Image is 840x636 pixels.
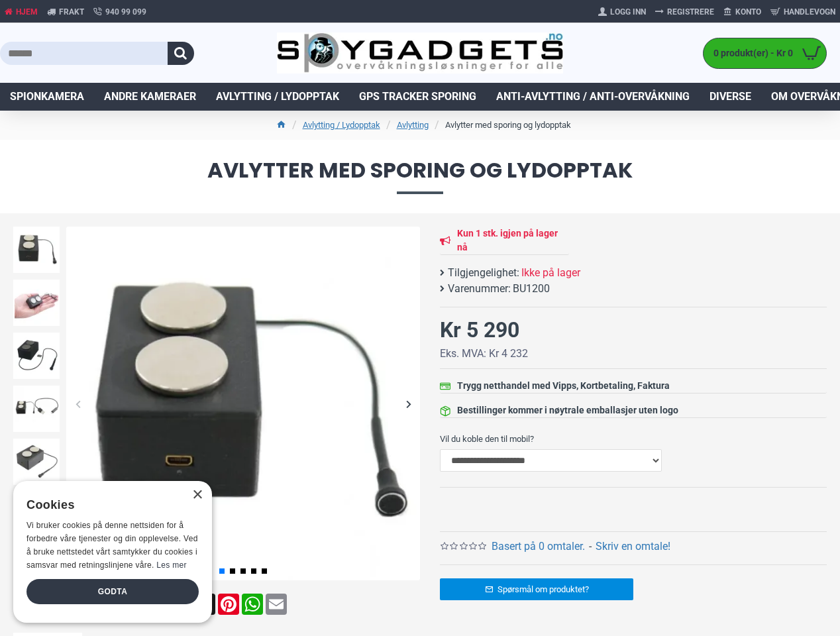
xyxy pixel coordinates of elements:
span: Go to slide 1 [219,568,225,574]
span: 0 produkt(er) - Kr 0 [704,46,796,60]
label: Vil du koble den til mobil? [440,428,827,449]
div: Cookies [26,491,190,519]
b: - [589,540,592,553]
a: Email [264,594,288,615]
img: Avlytter med sporing og lydopptak - SpyGadgets.no [13,386,60,432]
a: Avlytting / Lydopptak [206,83,349,111]
div: Bestillinger kommer i nøytrale emballasjer uten logo [457,403,678,417]
a: Konto [719,1,766,23]
a: Registrere [651,1,719,23]
span: Frakt [59,6,84,18]
a: Anti-avlytting / Anti-overvåkning [486,83,700,111]
div: Kr 5 290 [440,314,519,346]
span: Hjem [16,6,38,18]
a: Avlytting [397,119,429,132]
span: Avlytter med sporing og lydopptak [13,160,827,193]
span: Go to slide 4 [251,568,256,574]
span: Spionkamera [10,89,84,105]
span: Ikke på lager [521,265,580,281]
span: Registrere [667,6,714,18]
img: Avlytter med sporing og lydopptak - SpyGadgets.no [13,280,60,326]
img: Avlytter med sporing og lydopptak - SpyGadgets.no [66,227,420,580]
a: Les mer, opens a new window [156,560,186,570]
a: Basert på 0 omtaler. [492,539,585,555]
img: Avlytter med sporing og lydopptak - SpyGadgets.no [13,439,60,485]
img: SpyGadgets.no [277,32,562,74]
a: Pinterest [217,594,240,615]
a: Avlytting / Lydopptak [303,119,380,132]
b: Varenummer: [448,281,511,297]
a: GPS Tracker Sporing [349,83,486,111]
a: Spørsmål om produktet? [440,578,633,600]
div: Kun 1 stk. igjen på lager nå [457,227,569,254]
span: Diverse [709,89,751,105]
span: BU1200 [513,281,550,297]
div: Close [192,490,202,500]
b: Tilgjengelighet: [448,265,519,281]
a: Andre kameraer [94,83,206,111]
span: Anti-avlytting / Anti-overvåkning [496,89,690,105]
img: Avlytter med sporing og lydopptak - SpyGadgets.no [13,227,60,273]
a: WhatsApp [240,594,264,615]
span: Go to slide 3 [240,568,246,574]
span: GPS Tracker Sporing [359,89,476,105]
a: Handlevogn [766,1,840,23]
img: Avlytter med sporing og lydopptak - SpyGadgets.no [13,333,60,379]
a: Skriv en omtale! [596,539,670,555]
a: 0 produkt(er) - Kr 0 [704,38,826,68]
div: Next slide [397,392,420,415]
span: Vi bruker cookies på denne nettsiden for å forbedre våre tjenester og din opplevelse. Ved å bruke... [26,521,198,569]
span: Andre kameraer [104,89,196,105]
div: Previous slide [66,392,89,415]
span: Handlevogn [784,6,835,18]
div: Trygg netthandel med Vipps, Kortbetaling, Faktura [457,379,670,393]
span: 940 99 099 [105,6,146,18]
span: Avlytting / Lydopptak [216,89,339,105]
a: Diverse [700,83,761,111]
div: Godta [26,579,199,604]
a: Logg Inn [594,1,651,23]
span: Go to slide 2 [230,568,235,574]
span: Logg Inn [610,6,646,18]
span: Konto [735,6,761,18]
span: Go to slide 5 [262,568,267,574]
